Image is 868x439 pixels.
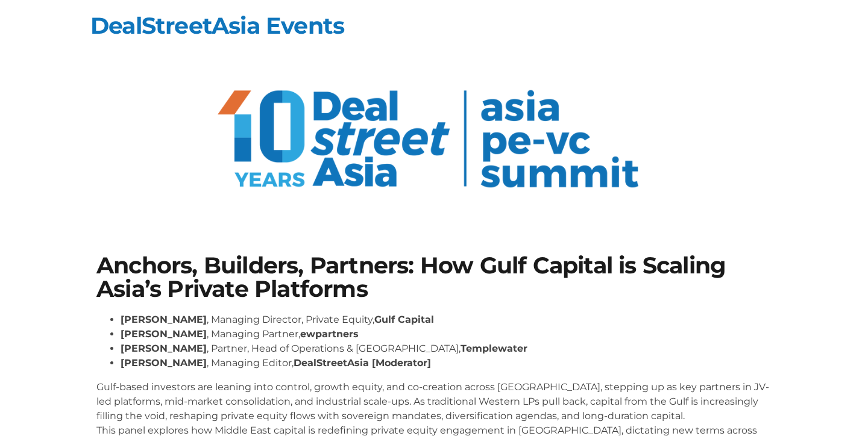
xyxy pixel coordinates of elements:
[121,314,207,325] strong: [PERSON_NAME]
[121,341,772,356] li: , Partner, Head of Operations & [GEOGRAPHIC_DATA],
[121,357,207,369] strong: [PERSON_NAME]
[374,314,434,325] strong: Gulf Capital
[121,356,772,370] li: , Managing Editor,
[90,11,344,40] a: DealStreetAsia Events
[121,343,207,354] strong: [PERSON_NAME]
[121,313,772,327] li: , Managing Director, Private Equity,
[461,343,527,354] strong: Templewater
[294,357,431,369] strong: DealStreetAsia [Moderator]
[300,328,359,340] strong: ewpartners
[121,328,207,340] strong: [PERSON_NAME]
[121,327,772,341] li: , Managing Partner,
[96,254,772,300] h1: Anchors, Builders, Partners: How Gulf Capital is Scaling Asia’s Private Platforms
